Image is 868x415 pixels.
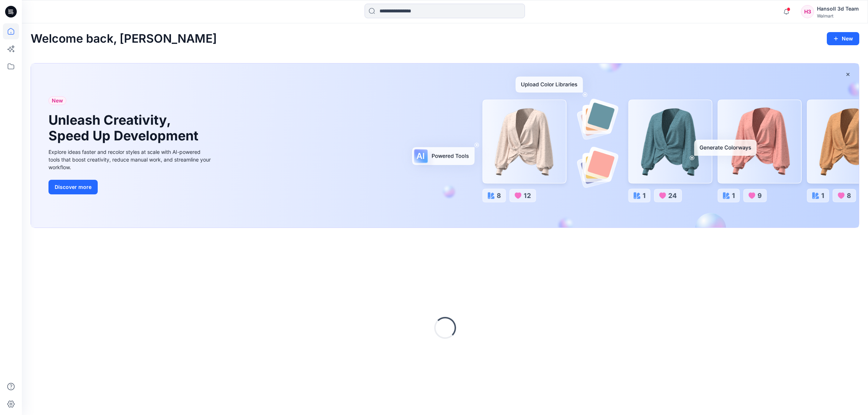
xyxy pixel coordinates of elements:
div: Walmart [817,13,859,19]
h2: Welcome back, [PERSON_NAME] [31,32,217,46]
h1: Unleash Creativity, Speed Up Development [48,112,202,144]
button: Discover more [48,180,98,194]
a: Discover more [48,180,213,194]
span: New [52,96,63,105]
button: New [827,32,859,45]
div: Hansoll 3d Team [817,4,859,13]
div: H3 [801,5,814,18]
div: Explore ideas faster and recolor styles at scale with AI-powered tools that boost creativity, red... [48,148,213,171]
